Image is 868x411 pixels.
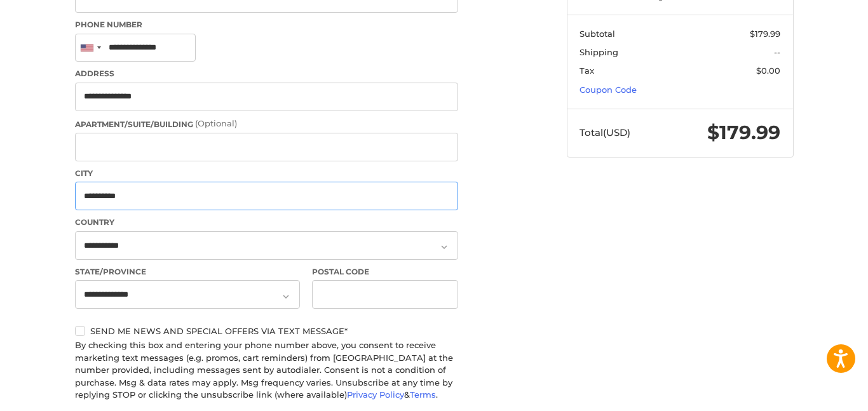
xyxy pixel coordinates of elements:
label: City [75,168,458,179]
small: (Optional) [195,118,237,128]
label: Apartment/Suite/Building [75,118,458,130]
a: Privacy Policy [347,389,404,400]
label: Postal Code [312,266,458,278]
span: Subtotal [580,29,615,39]
span: $0.00 [756,65,780,76]
div: United States: +1 [76,34,105,62]
label: Phone Number [75,19,458,30]
label: Country [75,217,458,228]
span: Tax [580,65,594,76]
label: Address [75,68,458,79]
label: State/Province [75,266,300,278]
span: $179.99 [750,29,780,39]
a: Terms [410,389,436,400]
div: By checking this box and entering your phone number above, you consent to receive marketing text ... [75,339,458,401]
span: -- [774,47,780,57]
a: Coupon Code [580,84,637,95]
span: $179.99 [707,121,780,144]
span: Total (USD) [580,126,630,138]
span: Shipping [580,47,618,57]
label: Send me news and special offers via text message* [75,326,458,336]
iframe: Google Customer Reviews [763,377,868,411]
